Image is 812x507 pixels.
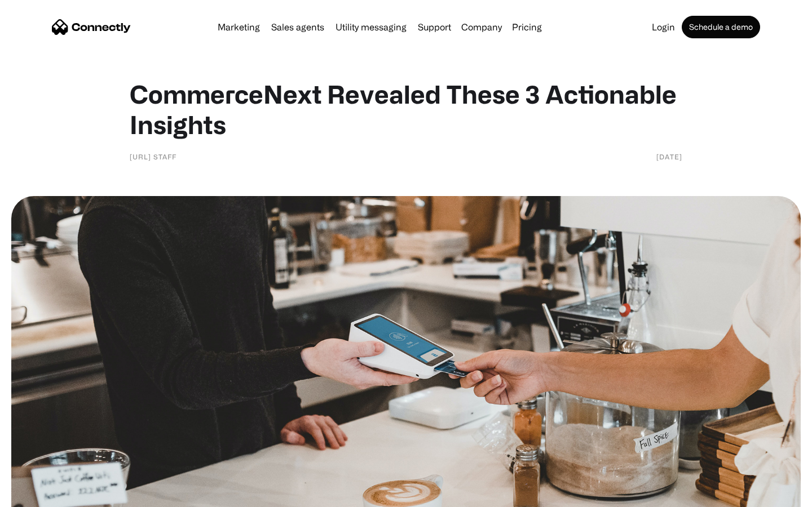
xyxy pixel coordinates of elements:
[413,23,456,32] a: Support
[130,151,176,162] div: [URL] Staff
[130,79,682,140] h1: CommerceNext Revealed These 3 Actionable Insights
[331,23,411,32] a: Utility messaging
[507,23,546,32] a: Pricing
[656,151,682,162] div: [DATE]
[682,16,760,38] a: Schedule a demo
[267,23,329,32] a: Sales agents
[213,23,264,32] a: Marketing
[647,23,679,32] a: Login
[11,487,68,503] aside: Language selected: English
[23,487,68,503] ul: Language list
[461,19,502,35] div: Company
